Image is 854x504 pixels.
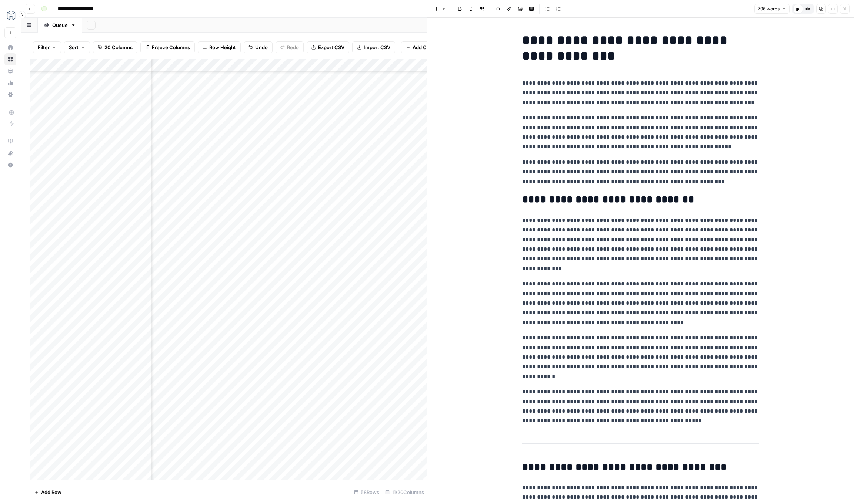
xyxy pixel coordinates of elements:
[104,44,133,51] span: 20 Columns
[754,4,790,14] button: 796 words
[52,21,68,29] div: Queue
[244,41,273,53] button: Undo
[152,44,190,51] span: Freeze Columns
[4,135,16,147] a: AirOps Academy
[5,148,16,159] div: What's new?
[41,488,61,496] span: Add Row
[38,18,82,33] a: Queue
[382,486,427,498] div: 11/20 Columns
[30,486,66,498] button: Add Row
[4,6,16,24] button: Workspace: MESA
[4,9,18,22] img: MESA Logo
[351,486,382,498] div: 58 Rows
[140,41,195,53] button: Freeze Columns
[209,44,236,51] span: Row Height
[364,44,390,51] span: Import CSV
[4,65,16,77] a: Your Data
[93,41,137,53] button: 20 Columns
[413,44,441,51] span: Add Column
[318,44,344,51] span: Export CSV
[69,44,79,51] span: Sort
[33,41,61,53] button: Filter
[4,53,16,65] a: Browse
[287,44,299,51] span: Redo
[4,41,16,53] a: Home
[4,147,16,159] button: What's new?
[198,41,241,53] button: Row Height
[4,159,16,171] button: Help + Support
[352,41,395,53] button: Import CSV
[4,89,16,101] a: Settings
[38,44,50,51] span: Filter
[4,77,16,89] a: Usage
[307,41,349,53] button: Export CSV
[276,41,304,53] button: Redo
[401,41,446,53] button: Add Column
[255,44,268,51] span: Undo
[64,41,90,53] button: Sort
[758,6,780,12] span: 796 words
